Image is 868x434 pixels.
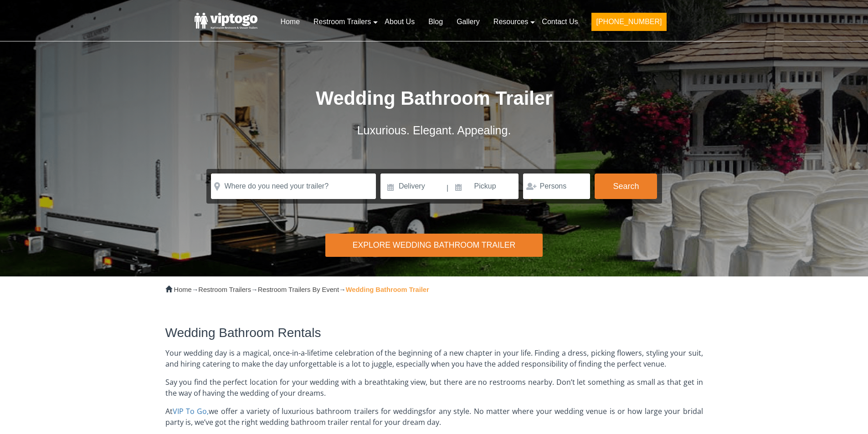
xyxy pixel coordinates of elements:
span: → → → [174,286,429,293]
h2: Wedding Bathroom Rentals [165,326,703,340]
span: Say you find the perfect location for your wedding with a breathtaking view, but there are no res... [165,377,703,398]
button: Search [595,174,657,199]
div: Explore Wedding Bathroom Trailer [325,234,542,257]
a: Restroom Trailers By Event [258,286,339,293]
a: About Us [378,12,421,32]
input: Persons [523,174,590,199]
a: Gallery [450,12,487,32]
span: | [447,174,448,203]
input: Pickup [450,174,519,199]
strong: Wedding Bathroom Trailer [346,286,429,293]
a: Restroom Trailers [198,286,251,293]
button: [PHONE_NUMBER] [591,13,666,31]
span: Luxurious. Elegant. Appealing. [357,124,511,137]
a: Restroom Trailers [307,12,378,32]
input: Where do you need your trailer? [211,174,376,199]
a: Resources [487,12,535,32]
span: Your wedding day is a magical, once-in-a-lifetime celebration of the beginning of a new chapter i... [165,348,703,369]
span: Wedding Bathroom Trailer [316,87,552,109]
input: Delivery [380,174,446,199]
a: Contact Us [535,12,585,32]
a: Home [273,12,307,32]
a: Home [174,286,192,293]
a: [PHONE_NUMBER] [585,12,673,36]
span: At we offer a variety of luxurious bathroom trailers for weddings [165,406,426,416]
a: Blog [421,12,450,32]
a: VIP To Go, [173,406,209,416]
span: for any style. No matter where your wedding venue is or how large your bridal party is, we’ve got... [165,406,703,427]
